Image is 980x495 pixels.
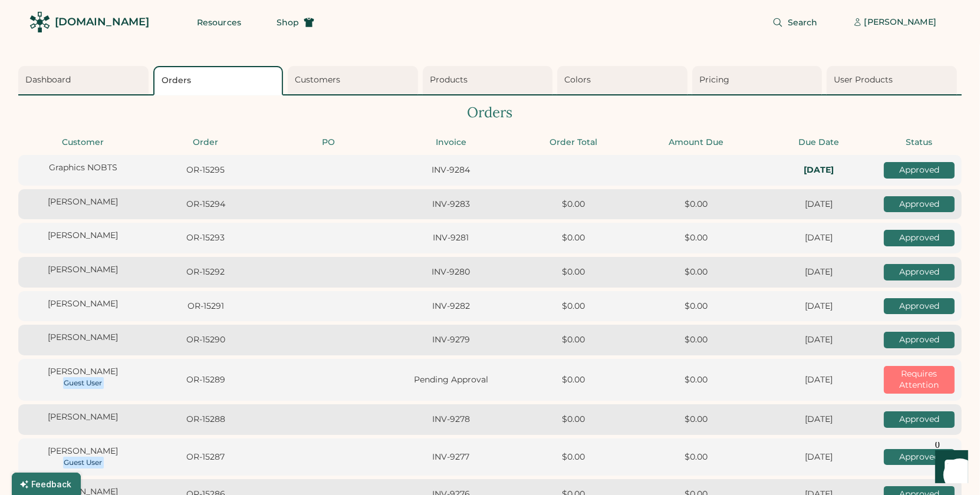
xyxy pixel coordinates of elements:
div: Due Date [761,137,877,148]
div: [DOMAIN_NAME] [55,15,149,29]
div: [PERSON_NAME] [25,196,141,208]
div: OR-15294 [148,199,264,210]
div: Approved [884,332,955,348]
div: [PERSON_NAME] [25,445,141,457]
div: INV-9284 [393,164,509,176]
div: [PERSON_NAME] [25,230,141,242]
img: Rendered Logo - Screens [29,12,50,32]
div: $0.00 [516,414,632,425]
div: Pricing [699,74,819,86]
div: [DATE] [761,451,877,463]
div: Colors [564,74,684,86]
div: User Products [834,74,953,86]
div: $0.00 [639,301,754,312]
div: $0.00 [516,334,632,346]
div: Approved [884,162,955,179]
div: $0.00 [639,451,754,463]
div: INV-9282 [393,301,509,312]
div: Approved [884,298,955,315]
span: Shop [277,18,299,27]
div: Orders [162,75,279,87]
div: [PERSON_NAME] [25,332,141,344]
div: INV-9280 [393,266,509,278]
div: OR-15295 [148,164,264,176]
div: Status [884,137,955,148]
div: [DATE] [761,266,877,278]
div: Customer [25,137,141,148]
div: $0.00 [516,451,632,463]
div: [DATE] [761,414,877,425]
div: [DATE] [761,232,877,244]
div: [PERSON_NAME] [25,264,141,276]
div: [DATE] [761,334,877,346]
div: Pending Approval [393,374,509,386]
div: In-Hands: Thu, Sep 11, 2025 [761,164,877,176]
div: Order [148,137,264,148]
div: Requires Attention [884,366,955,394]
div: [PERSON_NAME] [25,411,141,423]
div: [PERSON_NAME] [864,16,936,28]
div: Graphics NOBTS [25,162,141,174]
button: Resources [183,11,255,34]
div: Amount Due [639,137,754,148]
div: Orders [18,103,962,123]
div: [DATE] [761,199,877,210]
div: $0.00 [639,334,754,346]
div: [DATE] [761,374,877,386]
div: Guest User [64,378,103,388]
div: OR-15292 [148,266,264,278]
div: OR-15289 [148,374,264,386]
div: OR-15290 [148,334,264,346]
div: INV-9281 [393,232,509,244]
div: $0.00 [516,374,632,386]
span: Search [788,18,818,27]
div: PO [271,137,386,148]
div: Approved [884,196,955,213]
div: OR-15291 [148,301,264,312]
div: INV-9279 [393,334,509,346]
div: Customers [295,74,415,86]
div: Approved [884,411,955,428]
button: Search [758,11,832,34]
div: Approved [884,230,955,246]
div: Guest User [64,458,103,467]
iframe: Front Chat [924,442,975,493]
button: Shop [262,11,328,34]
div: Invoice [393,137,509,148]
div: $0.00 [516,266,632,278]
div: Dashboard [25,74,145,86]
div: INV-9278 [393,414,509,425]
div: Approved [884,449,955,466]
div: OR-15288 [148,414,264,425]
div: $0.00 [639,232,754,244]
div: $0.00 [639,266,754,278]
div: $0.00 [639,199,754,210]
div: INV-9277 [393,451,509,463]
div: INV-9283 [393,199,509,210]
div: Order Total [516,137,632,148]
div: $0.00 [516,232,632,244]
div: $0.00 [639,374,754,386]
div: [PERSON_NAME] [25,298,141,310]
div: [DATE] [761,301,877,312]
div: $0.00 [639,414,754,425]
div: OR-15287 [148,451,264,463]
div: $0.00 [516,301,632,312]
div: [PERSON_NAME] [25,366,141,378]
div: $0.00 [516,199,632,210]
div: OR-15293 [148,232,264,244]
div: Products [430,74,550,86]
div: Approved [884,264,955,280]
